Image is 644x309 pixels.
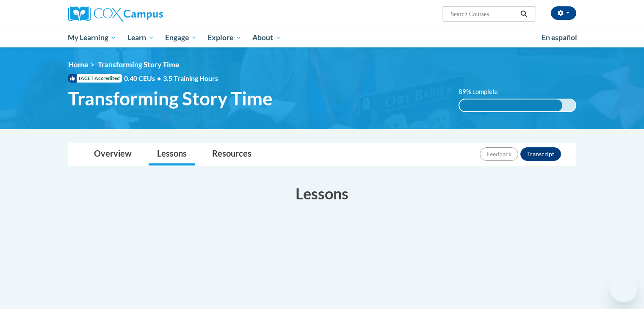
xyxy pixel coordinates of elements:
[165,33,197,43] span: Engage
[459,87,507,97] label: 89% complete
[68,6,163,22] img: Cox Campus
[252,33,281,43] span: About
[55,28,589,47] div: Main menu
[124,74,163,83] span: 0.40 CEUs
[68,6,229,22] a: Cox Campus
[480,147,518,161] button: Feedback
[127,33,154,43] span: Learn
[160,28,202,47] a: Engage
[157,74,161,82] span: •
[68,87,273,110] span: Transforming Story Time
[149,143,195,166] a: Lessons
[202,28,247,47] a: Explore
[98,60,179,69] span: Transforming Story Time
[68,74,122,83] span: IACET Accredited
[68,183,576,204] h3: Lessons
[86,143,140,166] a: Overview
[459,99,562,111] div: 89% complete
[551,6,576,20] button: Account Settings
[68,60,88,69] a: Home
[450,9,517,19] input: Search Courses
[68,33,116,43] span: My Learning
[536,29,583,47] a: En español
[204,143,260,166] a: Resources
[163,74,218,82] span: 3.5 Training Hours
[63,28,122,47] a: My Learning
[610,275,637,302] iframe: Button to launch messaging window
[542,33,577,42] span: En español
[122,28,160,47] a: Learn
[247,28,287,47] a: About
[520,147,561,161] button: Transcript
[517,9,530,19] button: Search
[207,33,241,43] span: Explore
